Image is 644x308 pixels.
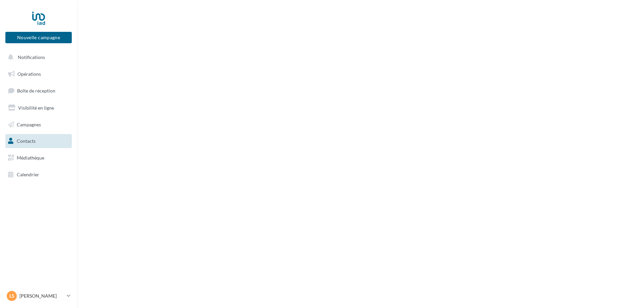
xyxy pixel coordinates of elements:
span: Médiathèque [17,155,44,161]
span: Campagnes [17,121,41,127]
button: Nouvelle campagne [5,32,72,43]
a: Campagnes [4,118,73,132]
span: Notifications [18,54,45,60]
a: Boîte de réception [4,83,73,98]
a: Contacts [4,134,73,148]
a: Opérations [4,67,73,81]
span: Contacts [17,138,36,144]
a: Visibilité en ligne [4,101,73,115]
a: Calendrier [4,168,73,182]
a: LS [PERSON_NAME] [5,290,72,302]
span: Visibilité en ligne [18,105,54,111]
p: [PERSON_NAME] [19,293,64,299]
span: Opérations [17,71,41,77]
a: Médiathèque [4,151,73,165]
button: Notifications [4,50,70,64]
span: Calendrier [17,172,39,177]
span: LS [9,293,14,299]
span: Boîte de réception [17,88,55,94]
